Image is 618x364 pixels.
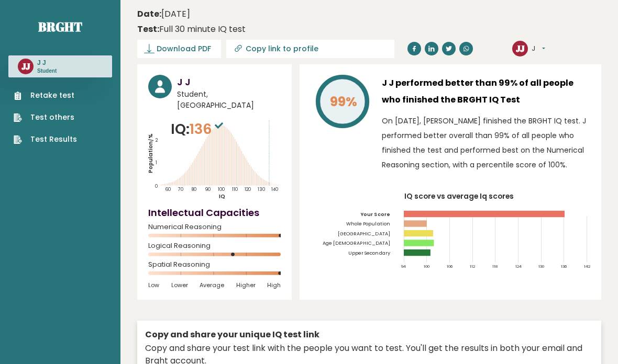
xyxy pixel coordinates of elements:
tspan: Your Score [361,211,390,218]
tspan: 110 [232,186,238,192]
b: Test: [137,23,159,35]
a: Brght [38,18,82,35]
tspan: 106 [447,263,453,269]
span: 136 [190,119,226,139]
b: Date: [137,8,161,20]
tspan: 94 [401,263,406,269]
div: Full 30 minute IQ test [137,23,246,36]
button: J [532,43,545,54]
tspan: 100 [424,263,430,269]
time: [DATE] [137,8,190,20]
tspan: 120 [245,186,251,192]
a: Download PDF [137,40,221,58]
tspan: 130 [538,263,544,269]
tspan: 142 [584,263,591,269]
span: Spatial Reasoning [148,263,281,267]
div: Copy and share your unique IQ test link [145,328,593,341]
h3: J J [177,75,281,89]
span: Numerical Reasoning [148,225,281,229]
a: Test Results [14,134,77,145]
tspan: 2 [156,137,158,143]
h3: J J performed better than 99% of all people who finished the BRGHT IQ Test [382,75,590,108]
tspan: 60 [165,186,171,192]
p: Student [37,67,57,75]
text: JJ [21,60,30,72]
span: Higher [236,281,256,289]
span: Student, [GEOGRAPHIC_DATA] [177,89,281,111]
tspan: IQ score vs average Iq scores [404,191,514,201]
tspan: 136 [561,263,567,269]
h3: J J [37,59,57,67]
tspan: 100 [218,186,225,192]
span: Lower [171,281,188,289]
tspan: 118 [492,263,498,269]
tspan: IQ [219,193,225,201]
a: Test others [14,112,77,123]
tspan: 80 [192,186,196,192]
tspan: 70 [178,186,184,192]
span: Logical Reasoning [148,244,281,248]
tspan: 0 [155,183,158,189]
span: Download PDF [157,43,211,54]
p: On [DATE], [PERSON_NAME] finished the BRGHT IQ test. J performed better overall than 99% of all p... [382,113,590,172]
p: IQ: [171,119,226,140]
tspan: Population/% [147,133,154,173]
a: Retake test [14,90,77,101]
tspan: 140 [271,186,278,192]
tspan: Whole Population [347,220,390,227]
text: JJ [516,42,525,54]
span: Average [200,281,224,289]
tspan: Age [DEMOGRAPHIC_DATA] [323,240,390,246]
tspan: 1 [156,160,157,166]
h4: Intellectual Capacities [148,206,281,220]
tspan: 112 [470,263,476,269]
tspan: [GEOGRAPHIC_DATA] [338,230,390,237]
tspan: 90 [205,186,211,192]
tspan: 124 [515,263,522,269]
tspan: 130 [258,186,265,192]
tspan: Upper Secondary [349,249,391,256]
span: High [267,281,281,289]
tspan: 99% [330,93,357,111]
span: Low [148,281,159,289]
